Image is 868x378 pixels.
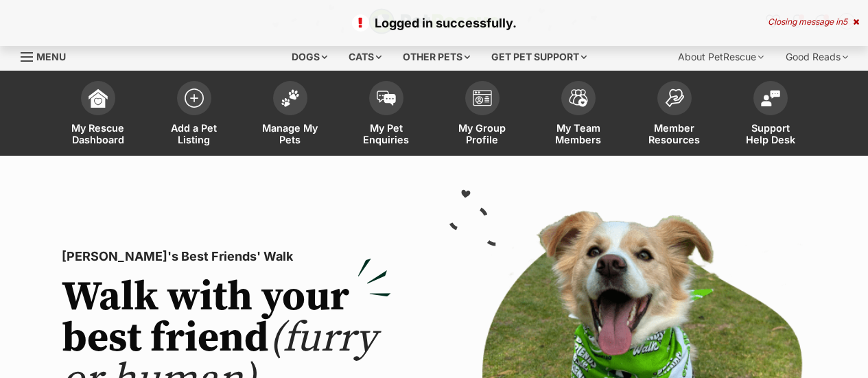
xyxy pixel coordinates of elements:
[761,90,780,106] img: help-desk-icon-fdf02630f3aa405de69fd3d07c3f3aa587a6932b1a1747fa1d2bba05be0121f9.svg
[89,88,108,108] img: dashboard-icon-eb2f2d2d3e046f16d808141f083e7271f6b2e854fb5c12c21221c1fb7104beca.svg
[259,122,321,145] span: Manage My Pets
[377,91,396,106] img: pet-enquiries-icon-7e3ad2cf08bfb03b45e93fb7055b45f3efa6380592205ae92323e6603595dc1f.svg
[146,74,242,156] a: Add a Pet Listing
[434,74,530,156] a: My Group Profile
[62,247,391,266] p: [PERSON_NAME]'s Best Friends' Walk
[451,122,513,145] span: My Group Profile
[740,122,801,145] span: Support Help Desk
[626,74,723,156] a: Member Resources
[473,90,492,106] img: group-profile-icon-3fa3cf56718a62981997c0bc7e787c4b2cf8bcc04b72c1350f741eb67cf2f40e.svg
[21,43,75,68] a: Menu
[530,74,626,156] a: My Team Members
[668,43,773,71] div: About PetRescue
[163,122,225,145] span: Add a Pet Listing
[723,74,819,156] a: Support Help Desk
[338,74,434,156] a: My Pet Enquiries
[644,122,705,145] span: Member Resources
[282,43,337,71] div: Dogs
[355,122,417,145] span: My Pet Enquiries
[67,122,129,145] span: My Rescue Dashboard
[242,74,338,156] a: Manage My Pets
[665,88,684,107] img: member-resources-icon-8e73f808a243e03378d46382f2149f9095a855e16c252ad45f914b54edf8863c.svg
[185,88,204,108] img: add-pet-listing-icon-0afa8454b4691262ce3f59096e99ab1cd57d4a30225e0717b998d2c9b9846f56.svg
[339,43,391,71] div: Cats
[393,43,480,71] div: Other pets
[569,89,588,107] img: team-members-icon-5396bd8760b3fe7c0b43da4ab00e1e3bb1a5d9ba89233759b79545d2d3fc5d0d.svg
[50,74,146,156] a: My Rescue Dashboard
[482,43,596,71] div: Get pet support
[776,43,858,71] div: Good Reads
[36,51,66,62] span: Menu
[548,122,609,145] span: My Team Members
[281,89,300,107] img: manage-my-pets-icon-02211641906a0b7f246fdf0571729dbe1e7629f14944591b6c1af311fb30b64b.svg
